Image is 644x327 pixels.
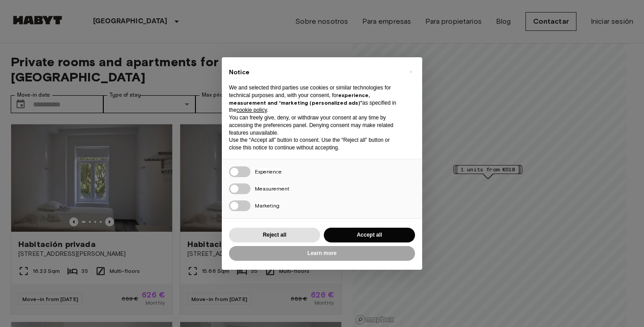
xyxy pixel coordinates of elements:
[409,66,412,77] span: ×
[229,136,401,152] p: Use the “Accept all” button to consent. Use the “Reject all” button or close this notice to conti...
[229,92,370,106] strong: experience, measurement and “marketing (personalized ads)”
[229,114,401,136] p: You can freely give, deny, or withdraw your consent at any time by accessing the preferences pane...
[229,84,401,114] p: We and selected third parties use cookies or similar technologies for technical purposes and, wit...
[229,246,415,261] button: Learn more
[229,228,320,242] button: Reject all
[255,202,280,209] span: Marketing
[229,68,401,77] h2: Notice
[403,64,418,79] button: Close this notice
[324,228,415,242] button: Accept all
[237,107,267,113] a: cookie policy
[255,185,289,192] span: Measurement
[255,168,282,175] span: Experience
